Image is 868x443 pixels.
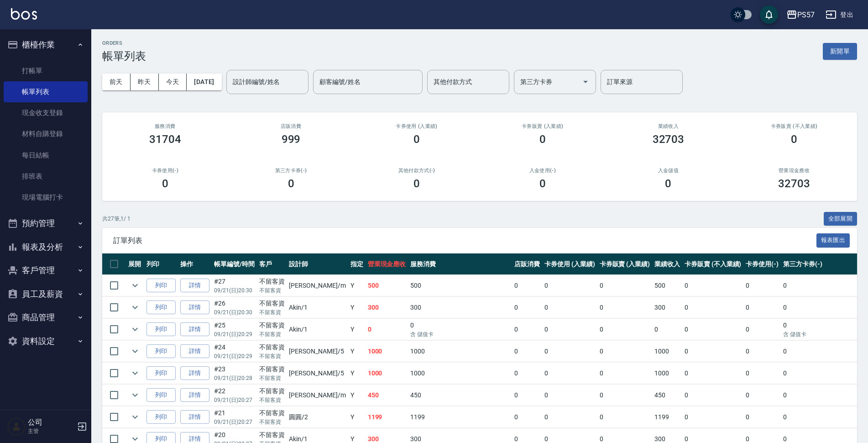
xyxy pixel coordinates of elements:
h2: ORDERS [102,40,146,46]
th: 業績收入 [652,253,682,275]
p: 不留客資 [259,330,285,338]
th: 卡券販賣 (不入業績) [682,253,743,275]
td: 0 [597,341,653,362]
button: expand row [128,344,142,358]
td: [PERSON_NAME] /5 [287,363,348,384]
a: 詳情 [180,301,209,315]
td: 0 [682,385,743,406]
td: 0 [743,319,781,340]
td: 0 [743,297,781,318]
td: 450 [652,385,682,406]
td: [PERSON_NAME] /m [287,275,348,296]
td: Akin /1 [287,319,348,340]
td: 0 [542,319,597,340]
td: 圓圓 /2 [287,406,348,428]
td: 0 [512,319,542,340]
td: Y [348,275,366,296]
td: 0 [512,297,542,318]
td: Y [348,319,366,340]
button: 列印 [146,279,176,293]
td: 0 [597,319,653,340]
h3: 帳單列表 [102,50,146,63]
td: #25 [212,319,257,340]
button: expand row [128,366,142,380]
td: 0 [597,385,653,406]
a: 打帳單 [4,60,88,81]
td: 450 [366,385,408,406]
h2: 入金使用(-) [491,168,595,174]
td: 1000 [652,341,682,362]
button: 列印 [146,366,176,380]
td: 0 [408,319,512,340]
td: 300 [408,297,512,318]
th: 卡券使用(-) [743,253,781,275]
button: expand row [128,410,142,424]
a: 詳情 [180,366,209,380]
button: [DATE] [187,74,221,90]
a: 報表匯出 [816,236,850,244]
button: save [760,5,778,24]
h3: 0 [539,133,546,146]
button: expand row [128,322,142,336]
th: 展開 [126,253,144,275]
h3: 0 [162,177,168,190]
td: #23 [212,363,257,384]
a: 詳情 [180,322,209,337]
td: 0 [542,275,597,296]
th: 卡券使用 (入業績) [542,253,597,275]
button: 報表匯出 [816,233,850,248]
button: expand row [128,279,142,292]
td: Y [348,385,366,406]
td: 0 [512,363,542,384]
h2: 第三方卡券(-) [239,168,343,174]
a: 詳情 [180,344,209,359]
p: 09/21 (日) 20:29 [214,330,255,338]
img: Logo [11,8,37,20]
td: #22 [212,385,257,406]
td: 300 [366,297,408,318]
td: #27 [212,275,257,296]
a: 帳單列表 [4,81,88,102]
th: 營業現金應收 [366,253,408,275]
td: 0 [743,406,781,428]
td: 0 [597,275,653,296]
h2: 營業現金應收 [742,168,846,174]
td: 500 [408,275,512,296]
td: 0 [542,385,597,406]
p: 09/21 (日) 20:30 [214,308,255,316]
div: 不留客資 [259,299,285,308]
td: 0 [743,363,781,384]
td: 0 [682,319,743,340]
button: 員工及薪資 [4,282,88,306]
td: 1199 [652,406,682,428]
p: 主管 [28,427,74,435]
span: 訂單列表 [113,236,816,245]
img: Person [7,417,26,436]
button: 預約管理 [4,211,88,235]
td: #24 [212,341,257,362]
h2: 卡券販賣 (不入業績) [742,123,846,129]
td: 1199 [408,406,512,428]
button: 全部展開 [824,212,858,226]
a: 現場電腦打卡 [4,187,88,208]
button: PS57 [783,5,818,24]
td: #26 [212,297,257,318]
button: 報表及分析 [4,235,88,259]
td: 300 [652,297,682,318]
button: 列印 [146,322,176,337]
td: 0 [597,297,653,318]
h3: 服務消費 [113,123,217,129]
td: Y [348,363,366,384]
th: 列印 [144,253,178,275]
h3: 0 [413,133,420,146]
td: 0 [597,406,653,428]
td: 0 [682,275,743,296]
th: 操作 [178,253,212,275]
div: 不留客資 [259,321,285,330]
td: 1000 [366,341,408,362]
td: 0 [366,319,408,340]
a: 詳情 [180,388,209,402]
td: #21 [212,406,257,428]
div: PS57 [797,9,815,21]
td: Y [348,297,366,318]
